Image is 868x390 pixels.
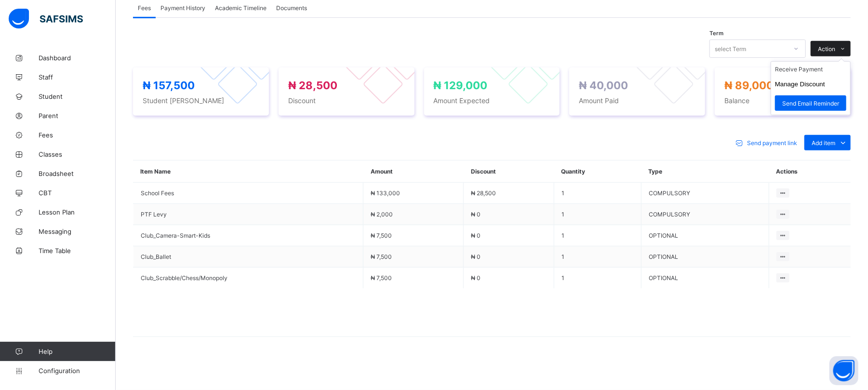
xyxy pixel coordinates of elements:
li: dropdown-list-item-text-2 [771,92,850,115]
th: Actions [769,161,851,183]
span: Documents [276,4,307,12]
span: ₦ 0 [471,211,481,218]
span: Balance [724,96,841,105]
span: Send Email Reminder [782,100,839,107]
span: ₦ 89,000 [724,79,774,92]
th: Item Name [134,161,363,183]
span: ₦ 0 [471,253,481,260]
span: Payment History [160,4,205,12]
span: ₦ 28,500 [471,189,496,197]
span: ₦ 157,500 [143,79,195,92]
th: Discount [464,161,554,183]
span: ₦ 2,000 [371,211,393,218]
th: Amount [363,161,464,183]
span: Action [818,45,835,53]
th: Type [641,161,769,183]
span: ₦ 7,500 [371,232,392,239]
td: COMPULSORY [641,183,769,204]
span: Send payment link [747,139,797,147]
td: 1 [554,204,641,225]
span: Fees [39,131,116,139]
button: Open asap [829,356,858,385]
th: Quantity [554,161,641,183]
span: Club_Camera-Smart-Kids [141,232,356,239]
span: Club_Scrabble/Chess/Monopoly [141,274,356,282]
td: OPTIONAL [641,225,769,246]
td: COMPULSORY [641,204,769,225]
span: Lesson Plan [39,208,116,216]
span: Fees [138,4,151,12]
span: Academic Timeline [215,4,267,12]
span: Time Table [39,247,116,255]
td: OPTIONAL [641,246,769,268]
td: 1 [554,268,641,289]
span: Discount [288,96,405,105]
span: ₦ 133,000 [371,189,400,197]
div: select Term [715,40,746,58]
span: Term [709,30,723,37]
span: Add item [812,139,835,147]
span: Student [PERSON_NAME] [143,96,259,105]
span: ₦ 28,500 [288,79,337,92]
td: 1 [554,246,641,268]
span: Amount Expected [434,96,550,105]
img: safsims [9,9,83,29]
span: Club_Ballet [141,253,356,260]
span: ₦ 7,500 [371,274,392,282]
span: ₦ 129,000 [434,79,488,92]
span: Classes [39,150,116,158]
span: ₦ 7,500 [371,253,392,260]
span: School Fees [141,189,356,197]
li: dropdown-list-item-text-1 [771,77,850,92]
span: ₦ 0 [471,232,481,239]
span: Student [39,93,116,100]
span: Parent [39,112,116,120]
span: CBT [39,189,116,197]
span: Help [39,348,115,355]
span: ₦ 40,000 [579,79,628,92]
td: OPTIONAL [641,268,769,289]
span: Messaging [39,228,116,235]
span: Broadsheet [39,170,116,177]
span: ₦ 0 [471,274,481,282]
td: 1 [554,183,641,204]
span: PTF Levy [141,211,356,218]
span: Amount Paid [579,96,695,105]
button: Manage Discount [775,81,825,88]
li: dropdown-list-item-text-0 [771,62,850,77]
span: Dashboard [39,54,116,62]
td: 1 [554,225,641,246]
span: Configuration [39,367,115,375]
span: Staff [39,73,116,81]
